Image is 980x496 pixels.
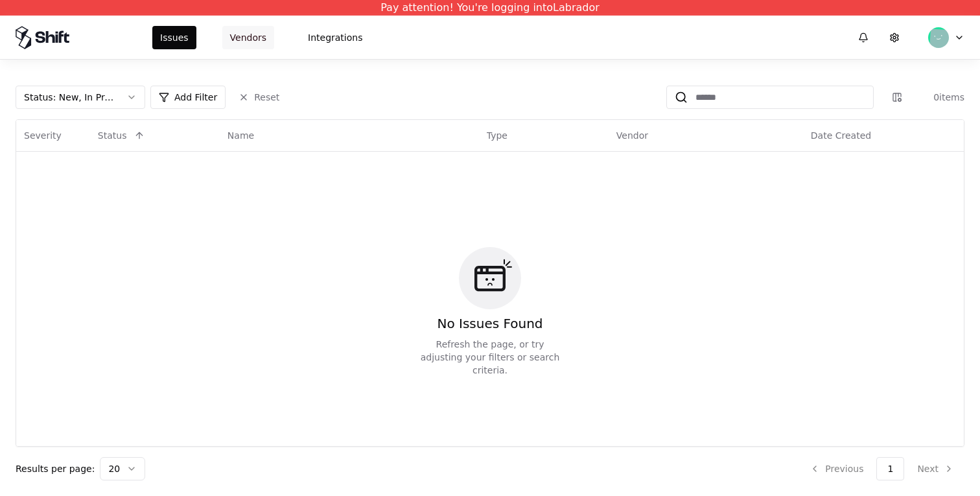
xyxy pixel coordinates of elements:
[799,457,964,480] nav: pagination
[487,129,507,142] div: Type
[227,129,254,142] div: Name
[300,26,370,49] button: Integrations
[16,462,95,475] p: Results per page:
[876,457,904,480] button: 1
[150,86,226,109] button: Add Filter
[152,26,196,49] button: Issues
[98,129,127,142] div: Status
[811,129,871,142] div: Date Created
[231,86,287,109] button: Reset
[437,314,542,333] div: No Issues Found
[616,129,648,142] div: Vendor
[417,338,563,377] div: Refresh the page, or try adjusting your filters or search criteria.
[913,91,964,104] div: 0 items
[24,129,62,142] div: Severity
[24,91,116,104] div: Status : New, In Progress
[222,26,274,49] button: Vendors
